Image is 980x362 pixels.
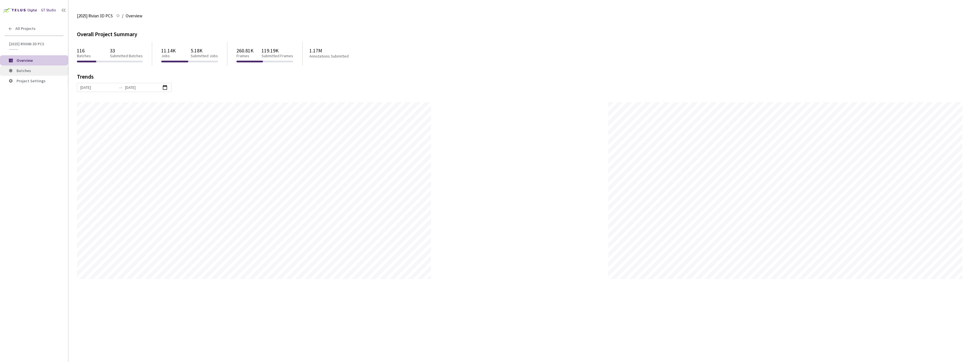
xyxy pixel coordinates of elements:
input: Start date [80,84,116,91]
p: Frames [236,54,254,58]
p: 1.17M [309,48,371,54]
span: Overview [126,13,142,19]
span: All Projects [15,26,36,31]
p: 116 [77,48,91,54]
p: 5.18K [191,48,218,54]
p: Jobs [161,54,176,58]
span: [2025] Rivian 3D PCS [9,42,60,46]
div: Trends [77,74,963,83]
p: 11.14K [161,48,176,54]
p: 119.19K [262,48,293,54]
p: 33 [110,48,143,54]
li: / [122,13,123,19]
span: Overview [17,58,33,63]
span: Project Settings [17,78,46,83]
p: 260.81K [236,48,254,54]
div: GT Studio [41,7,56,13]
p: Batches [77,54,91,58]
p: Submitted Frames [262,54,293,58]
span: swap-right [118,85,123,90]
div: Overall Project Summary [77,30,971,38]
p: Annotations Submitted [309,54,371,59]
p: Submitted Jobs [191,54,218,58]
span: Batches [17,68,31,73]
input: End date [125,84,161,91]
span: [2025] Rivian 3D PCS [77,13,113,19]
span: to [118,85,123,90]
p: Submitted Batches [110,54,143,58]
